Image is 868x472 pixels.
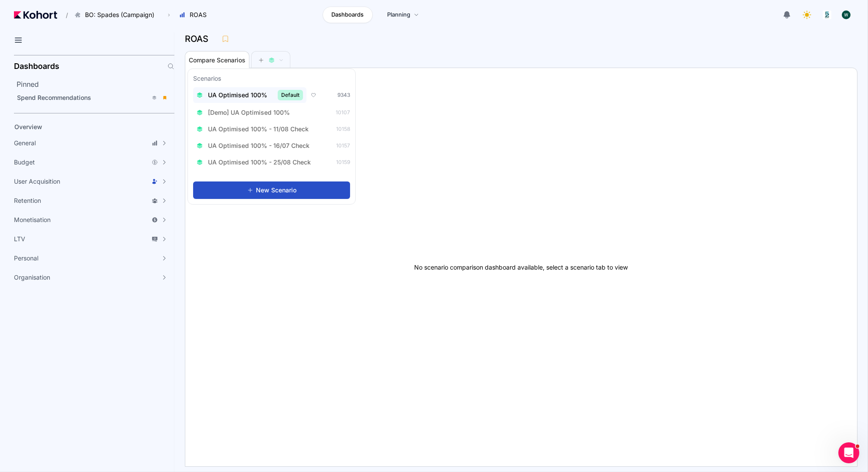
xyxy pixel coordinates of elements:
button: UA Optimised 100% - 25/08 Check [193,155,320,169]
span: UA Optimised 100% [208,91,267,99]
span: UA Optimised 100% - 16/07 Check [208,141,310,150]
button: ROAS [174,7,216,22]
span: UA Optimised 100% - 11/08 Check [208,125,309,133]
span: Dashboards [331,10,364,19]
iframe: Intercom live chat [838,442,859,463]
span: Organisation [14,273,50,282]
button: [Demo] UA Optimised 100% [193,106,299,120]
img: logo_logo_images_1_20240607072359498299_20240828135028712857.jpeg [823,10,831,19]
span: 10159 [336,159,350,166]
h2: Pinned [17,79,174,89]
span: Planning [387,10,410,19]
h3: Scenarios [193,74,221,85]
span: Retention [14,196,41,205]
span: LTV [14,235,25,243]
h2: Dashboards [14,62,59,70]
a: Overview [11,120,160,133]
h3: ROAS [185,34,214,43]
span: Monetisation [14,215,51,224]
button: UA Optimised 100% - 16/07 Check [193,139,318,153]
a: Dashboards [323,7,373,23]
span: Default [278,90,303,100]
span: General [14,139,36,147]
a: Spend Recommendations [14,91,172,104]
span: Compare Scenarios [189,57,245,63]
span: BO: Spades (Campaign) [85,10,154,19]
span: User Acquisition [14,177,60,186]
span: › [166,11,172,18]
button: New Scenario [193,181,350,199]
span: Spend Recommendations [17,94,91,101]
a: Planning [378,7,428,23]
span: UA Optimised 100% - 25/08 Check [208,158,311,167]
img: Kohort logo [14,11,57,19]
span: Personal [14,254,38,263]
span: Overview [14,123,42,130]
span: [Demo] UA Optimised 100% [208,108,290,117]
span: 10158 [336,126,350,133]
span: New Scenario [256,186,296,195]
button: BO: Spades (Campaign) [70,7,163,22]
span: 10107 [336,109,350,116]
button: UA Optimised 100%Default [193,87,306,103]
div: No scenario comparison dashboard available, select a scenario tab to view [185,68,857,466]
span: / [59,10,68,20]
span: 10157 [336,142,350,149]
button: UA Optimised 100% - 11/08 Check [193,122,317,136]
span: ROAS [190,10,207,19]
span: 9343 [337,92,350,99]
span: Budget [14,158,35,167]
